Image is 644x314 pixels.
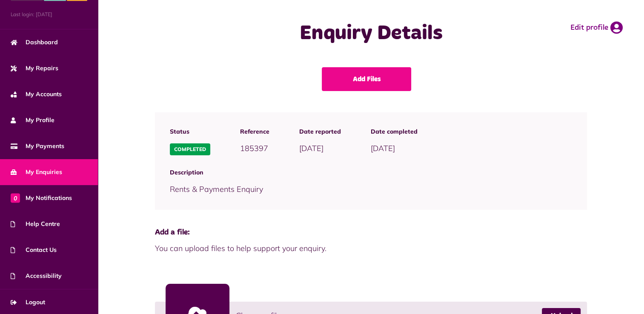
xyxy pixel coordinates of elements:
[243,21,499,46] h1: Enquiry Details
[371,143,395,153] span: [DATE]
[322,67,411,91] a: Add Files
[570,21,623,34] a: Edit profile
[240,143,268,153] span: 185397
[11,245,57,254] span: Contact Us
[11,64,58,73] span: My Repairs
[155,243,587,254] span: You can upload files to help support your enquiry.
[11,298,45,307] span: Logout
[11,142,64,151] span: My Payments
[240,127,269,136] span: Reference
[11,220,60,228] span: Help Centre
[155,227,587,238] span: Add a file:
[170,168,572,177] span: Description
[11,194,72,203] span: My Notifications
[11,116,54,125] span: My Profile
[11,90,62,99] span: My Accounts
[11,168,62,177] span: My Enquiries
[170,184,263,194] span: Rents & Payments Enquiry
[170,143,210,155] span: Completed
[299,143,323,153] span: [DATE]
[11,271,62,280] span: Accessibility
[11,11,87,18] span: Last login: [DATE]
[371,127,418,136] span: Date completed
[299,127,341,136] span: Date reported
[11,38,58,47] span: Dashboard
[11,193,20,203] span: 0
[170,127,210,136] span: Status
